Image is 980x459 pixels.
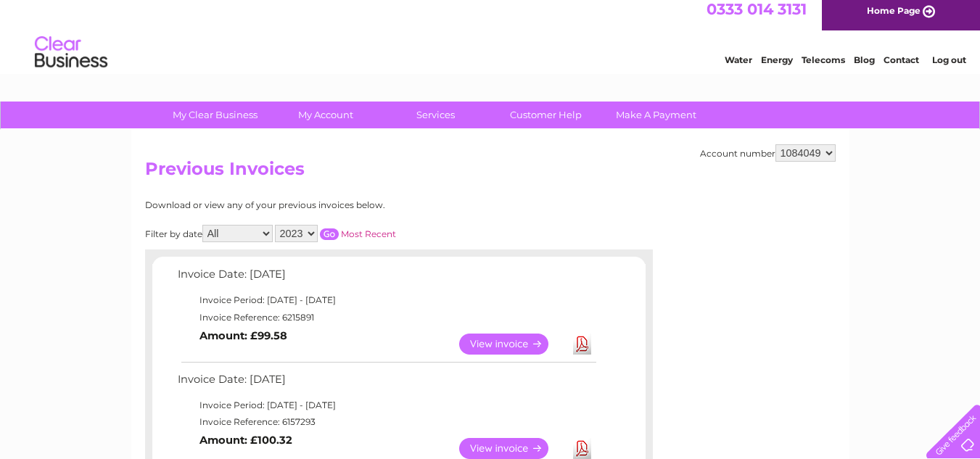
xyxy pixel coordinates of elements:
[573,438,591,459] a: Download
[854,62,875,73] a: Blog
[199,434,292,447] b: Amount: £100.32
[23,38,35,49] img: website_grey.svg
[145,225,526,242] div: Filter by date
[761,62,793,73] a: Energy
[41,23,71,35] div: v 4.0.25
[376,102,495,128] a: Services
[23,23,35,35] img: logo_orange.svg
[39,84,51,96] img: tab_domain_overview_orange.svg
[174,370,598,397] td: Invoice Date: [DATE]
[38,38,160,49] div: Domain: [DOMAIN_NAME]
[145,200,526,210] div: Download or view any of your previous invoices below.
[174,291,598,309] td: Invoice Period: [DATE] - [DATE]
[459,438,566,459] a: View
[802,62,845,73] a: Telecoms
[573,334,591,355] a: Download
[174,413,598,431] td: Invoice Reference: 6157293
[174,309,598,326] td: Invoice Reference: 6215891
[160,86,244,95] div: Keywords by Traffic
[341,228,396,239] a: Most Recent
[707,7,807,25] a: 0333 014 3131
[144,84,156,96] img: tab_keywords_by_traffic_grey.svg
[725,62,752,73] a: Water
[884,62,919,73] a: Contact
[34,38,108,82] img: logo.png
[932,62,966,73] a: Log out
[145,159,836,186] h2: Previous Invoices
[55,86,130,95] div: Domain Overview
[174,397,598,414] td: Invoice Period: [DATE] - [DATE]
[486,102,606,128] a: Customer Help
[174,265,598,291] td: Invoice Date: [DATE]
[700,144,836,162] div: Account number
[148,8,833,70] div: Clear Business is a trading name of Verastar Limited (registered in [GEOGRAPHIC_DATA] No. 3667643...
[596,102,716,128] a: Make A Payment
[459,334,566,355] a: View
[155,102,275,128] a: My Clear Business
[265,102,385,128] a: My Account
[199,329,287,342] b: Amount: £99.58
